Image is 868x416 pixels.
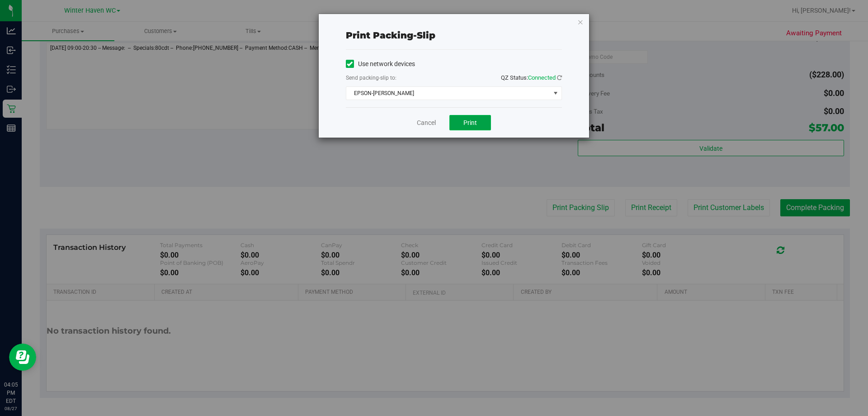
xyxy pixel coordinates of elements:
span: QZ Status: [501,74,562,81]
a: Cancel [417,118,436,128]
span: EPSON-[PERSON_NAME] [346,87,550,100]
span: Connected [528,74,556,81]
span: select [550,87,561,100]
button: Print [449,115,491,130]
label: Use network devices [346,59,415,69]
iframe: Resource center [9,344,36,371]
span: Print [463,119,477,126]
span: Print packing-slip [346,30,435,41]
label: Send packing-slip to: [346,74,396,82]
